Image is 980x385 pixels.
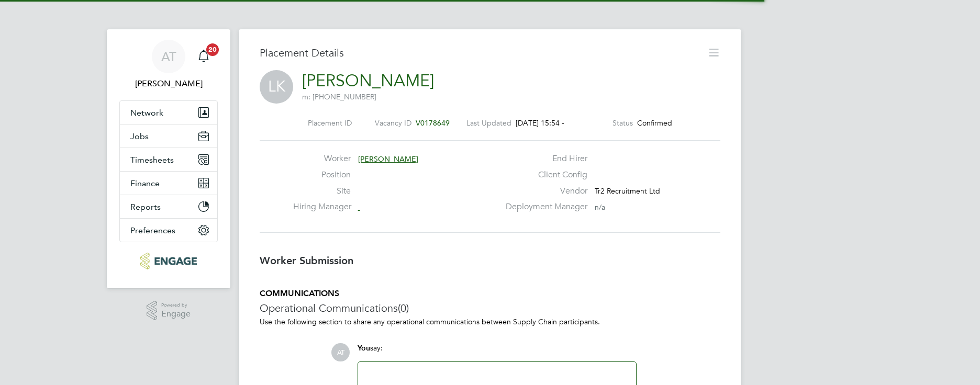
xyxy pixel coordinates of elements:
h3: Operational Communications [260,301,720,315]
span: Reports [130,202,161,212]
label: Last Updated [466,118,511,128]
span: [DATE] 15:54 - [516,118,564,128]
span: AT [331,343,350,361]
a: Powered byEngage [147,301,191,321]
a: AT[PERSON_NAME] [119,40,218,90]
span: Powered by [161,301,191,310]
button: Preferences [120,219,217,242]
span: [PERSON_NAME] [358,154,418,164]
span: AT [161,50,176,63]
button: Network [120,101,217,124]
button: Reports [120,195,217,218]
label: Position [293,169,351,180]
span: 20 [206,43,219,56]
span: Finance [130,178,160,188]
span: n/a [595,202,605,212]
label: Placement ID [308,118,352,128]
label: Vacancy ID [375,118,411,128]
span: Preferences [130,225,175,235]
h3: Placement Details [260,46,699,60]
a: 20 [193,40,214,73]
label: Worker [293,153,351,164]
img: tr2rec-logo-retina.png [140,253,196,269]
div: say: [358,343,637,361]
button: Finance [120,172,217,195]
nav: Main navigation [107,29,230,288]
label: Client Config [499,169,587,180]
label: Hiring Manager [293,201,351,212]
p: Use the following section to share any operational communications between Supply Chain participants. [260,317,720,326]
label: Status [612,118,633,128]
span: Engage [161,310,191,319]
span: m: [PHONE_NUMBER] [302,92,376,101]
span: You [358,344,370,353]
a: Go to home page [119,253,218,269]
a: [PERSON_NAME] [302,71,434,91]
span: Annie Trotter [119,77,218,90]
span: Confirmed [637,118,672,128]
span: Jobs [130,131,149,141]
button: Timesheets [120,148,217,171]
span: Timesheets [130,155,174,165]
span: LK [260,70,293,104]
b: Worker Submission [260,254,353,267]
label: End Hirer [499,153,587,164]
span: (0) [398,301,409,315]
button: Jobs [120,124,217,148]
span: Network [130,108,163,118]
span: Tr2 Recruitment Ltd [595,186,660,196]
label: Vendor [499,186,587,197]
h5: COMMUNICATIONS [260,288,720,299]
span: V0178649 [416,118,450,128]
label: Deployment Manager [499,201,587,212]
label: Site [293,186,351,197]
